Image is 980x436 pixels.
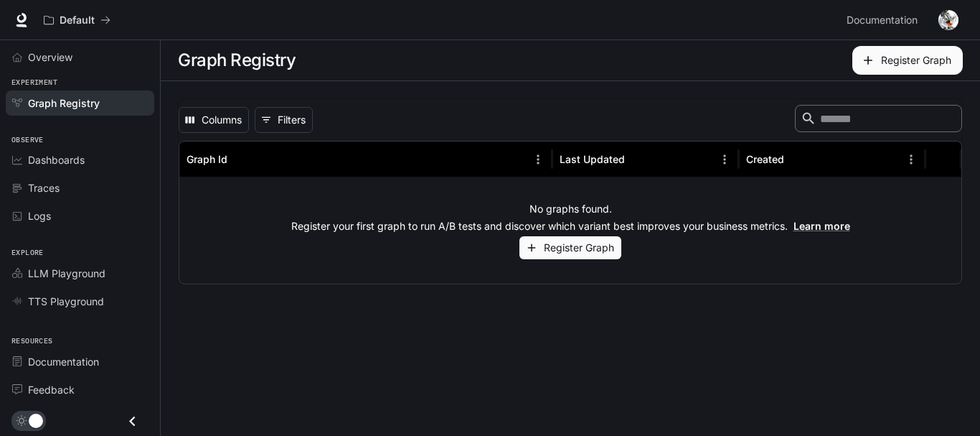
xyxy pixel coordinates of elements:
span: Traces [28,180,60,195]
div: Search [795,105,962,135]
img: User avatar [938,10,958,30]
p: No graphs found. [529,202,612,216]
a: TTS Playground [6,289,154,314]
button: Sort [229,149,250,170]
span: LLM Playground [28,266,105,281]
a: Logs [6,203,154,228]
button: Close drawer [116,407,149,436]
div: Graph Id [187,153,227,165]
a: Feedback [6,377,154,402]
button: Select columns [179,107,249,133]
button: Menu [527,149,549,170]
a: LLM Playground [6,261,154,286]
a: Documentation [841,6,928,34]
a: Traces [6,175,154,200]
a: Dashboards [6,147,154,172]
button: Menu [714,149,735,170]
p: Default [60,14,95,27]
button: Sort [626,149,648,170]
a: Learn more [793,220,850,232]
a: Graph Registry [6,91,154,116]
p: Register your first graph to run A/B tests and discover which variant best improves your business... [291,219,850,233]
button: Menu [900,149,922,170]
button: User avatar [934,6,963,34]
button: All workspaces [37,6,117,34]
span: Documentation [847,11,918,29]
span: Dark mode toggle [29,412,43,428]
span: Dashboards [28,152,85,167]
div: Last Updated [560,153,625,165]
button: Register Graph [852,46,963,75]
button: Show filters [255,107,313,133]
a: Overview [6,45,154,70]
span: Graph Registry [28,96,100,111]
span: TTS Playground [28,294,104,309]
button: Sort [786,149,807,170]
span: Logs [28,208,51,223]
a: Documentation [6,349,154,374]
span: Overview [28,50,72,65]
button: Register Graph [519,236,621,260]
span: Documentation [28,354,99,369]
span: Feedback [28,382,75,397]
div: Created [746,153,784,165]
h1: Graph Registry [178,46,296,75]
